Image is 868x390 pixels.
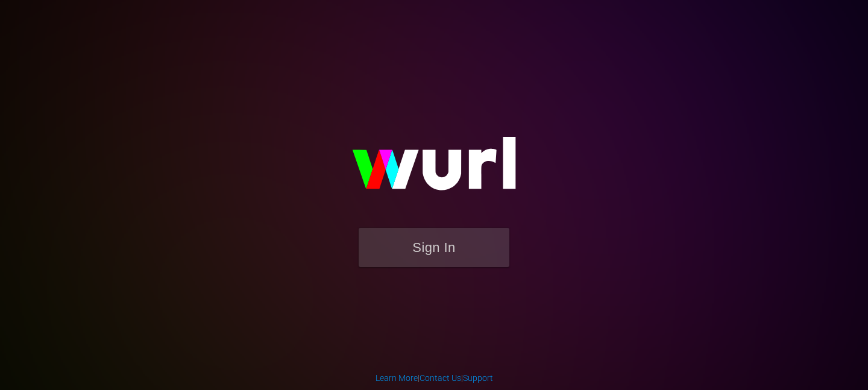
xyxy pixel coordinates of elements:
[463,373,493,383] a: Support
[376,373,418,383] a: Learn More
[376,372,493,384] div: | |
[359,228,509,267] button: Sign In
[420,373,461,383] a: Contact Us
[313,111,555,228] img: wurl-logo-on-black-223613ac3d8ba8fe6dc639794a292ebdb59501304c7dfd60c99c58986ef67473.svg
